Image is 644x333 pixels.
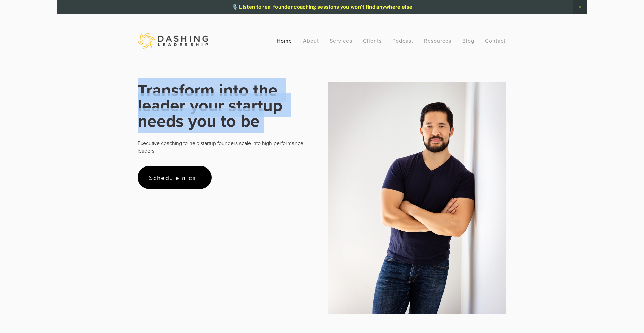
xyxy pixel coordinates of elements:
[462,35,474,47] a: Blog
[485,35,506,47] a: Contact
[277,35,292,47] a: Home
[138,33,208,49] img: Dashing Leadership
[138,139,316,154] p: Executive coaching to help startup founders scale into high-performance leaders
[303,35,319,47] a: About
[392,35,413,47] a: Podcast
[424,37,451,44] a: Resources
[138,78,287,133] strong: Transform into the leader your startup needs you to be
[363,35,382,47] a: Clients
[330,35,352,47] a: Services
[138,166,212,189] a: Schedule a call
